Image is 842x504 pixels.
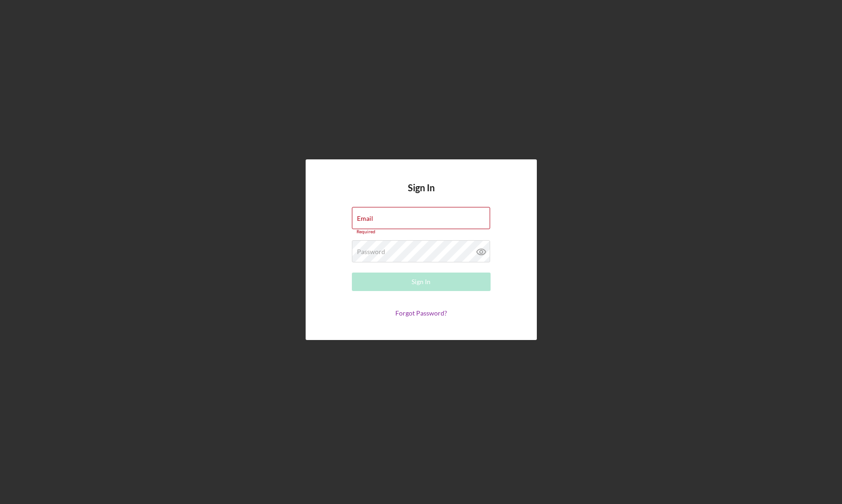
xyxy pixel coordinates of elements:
label: Email [357,215,373,222]
button: Sign In [352,273,491,291]
div: Required [352,229,491,235]
div: Sign In [412,273,430,291]
a: Forgot Password? [395,309,447,317]
h4: Sign In [408,182,435,207]
label: Password [357,248,385,255]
